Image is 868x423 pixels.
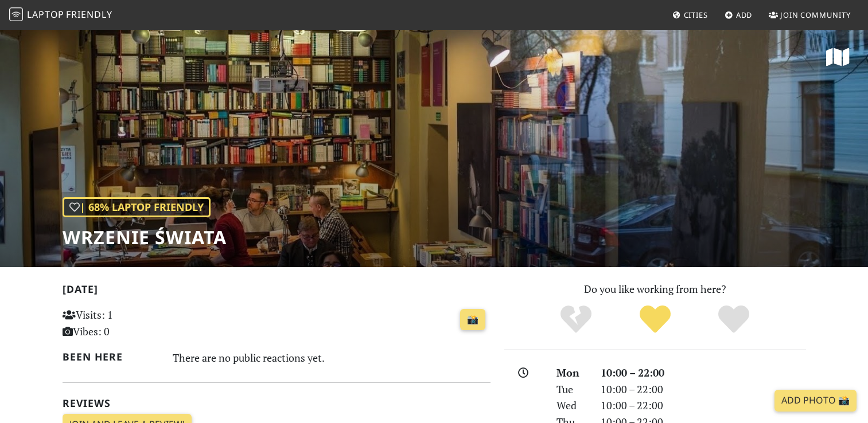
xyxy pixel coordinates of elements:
h2: Reviews [63,397,491,409]
img: LaptopFriendly [9,7,23,21]
a: 📸 [460,309,485,331]
span: Join Community [780,10,851,20]
a: LaptopFriendly LaptopFriendly [9,5,112,25]
p: Do you like working from here? [504,281,806,297]
h2: Been here [63,351,159,363]
div: No [536,304,616,335]
span: Friendly [66,8,112,21]
a: Add Photo 📸 [774,390,857,412]
div: Definitely! [694,304,773,335]
span: Laptop [27,8,64,21]
a: Add [720,5,757,25]
div: Mon [550,365,593,381]
div: 10:00 – 22:00 [594,381,813,398]
a: Cities [668,5,713,25]
h1: Wrzenie Świata [63,226,227,248]
div: 10:00 – 22:00 [594,397,813,414]
h2: [DATE] [63,283,491,300]
a: Join Community [764,5,855,25]
span: Cities [684,10,708,20]
div: 10:00 – 22:00 [594,365,813,381]
div: Wed [550,397,593,414]
div: Yes [616,304,695,335]
div: There are no public reactions yet. [173,348,491,367]
p: Visits: 1 Vibes: 0 [63,307,196,340]
div: | 68% Laptop Friendly [63,197,211,217]
span: Add [736,10,753,20]
div: Tue [550,381,593,398]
